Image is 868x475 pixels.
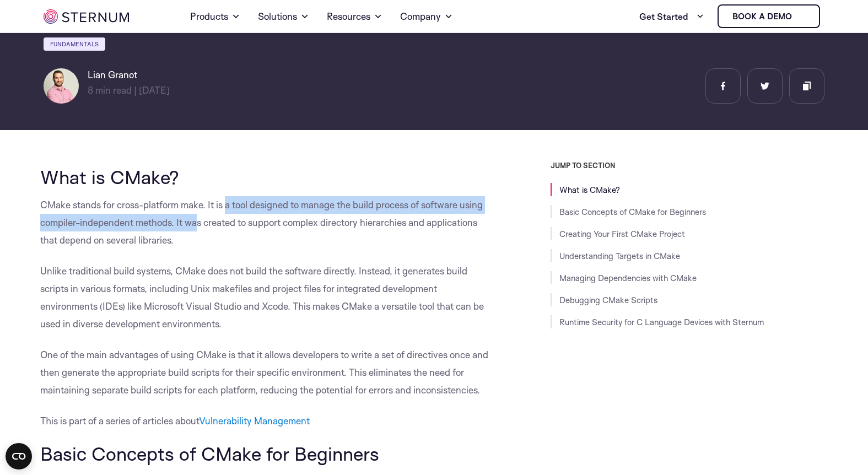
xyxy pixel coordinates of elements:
[40,415,310,427] span: This is part of a series of articles about
[400,1,453,32] a: Company
[327,1,382,32] a: Resources
[559,251,680,261] a: Understanding Targets in CMake
[718,4,820,28] a: Book a demo
[559,185,620,195] a: What is CMake?
[199,415,310,427] a: Vulnerability Management
[44,9,129,24] img: sternum iot
[639,6,704,28] a: Get Started
[559,273,697,283] a: Managing Dependencies with CMake
[559,295,657,305] a: Debugging CMake Scripts
[44,37,105,51] a: Fundamentals
[139,84,170,96] span: [DATE]
[40,443,495,464] h2: Basic Concepts of CMake for Beginners
[88,84,137,96] span: min read |
[258,1,309,32] a: Solutions
[40,346,495,399] p: One of the main advantages of using CMake is that it allows developers to write a set of directiv...
[559,229,685,239] a: Creating Your First CMake Project
[559,207,706,217] a: Basic Concepts of CMake for Beginners
[6,443,32,469] button: Open CMP widget
[40,262,495,333] p: Unlike traditional build systems, CMake does not build the software directly. Instead, it generat...
[190,1,240,32] a: Products
[40,196,495,249] p: CMake stands for cross-platform make. It is a tool designed to manage the build process of softwa...
[44,68,79,104] img: Lian Granot
[559,317,764,327] a: Runtime Security for C Language Devices with Sternum
[796,12,805,21] img: sternum iot
[40,166,495,187] h2: What is CMake?
[88,84,93,96] span: 8
[551,161,834,170] h3: JUMP TO SECTION
[88,68,170,82] h6: Lian Granot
